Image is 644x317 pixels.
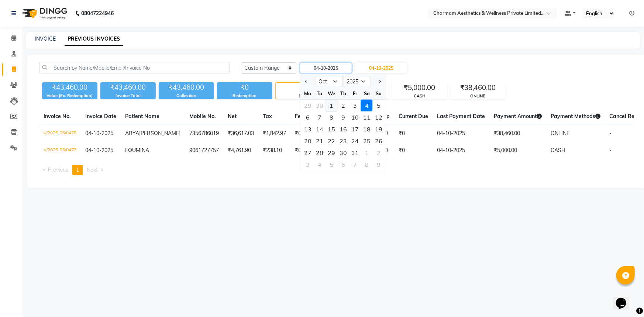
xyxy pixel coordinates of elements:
div: ONLINE [451,93,505,99]
div: Mo [302,87,314,99]
div: 7 [314,111,326,123]
div: 22 [326,135,337,147]
input: Search by Name/Mobile/Email/Invoice No [39,62,230,73]
span: ARYA [125,130,139,137]
span: Tax [263,113,272,120]
div: Thursday, October 23, 2025 [337,135,349,147]
td: 04-10-2025 [433,142,489,159]
div: 3 [349,100,361,111]
div: Sa [361,87,373,99]
span: Payment Methods [551,113,600,120]
div: 21 [314,135,326,147]
div: Tuesday, October 14, 2025 [314,123,326,135]
iframe: chat widget [613,287,637,310]
div: 23 [337,135,349,147]
div: 2 [276,83,330,93]
b: 08047224946 [81,3,114,24]
span: Fee [295,113,304,120]
div: ₹0 [217,82,272,93]
div: Friday, October 10, 2025 [349,111,361,123]
div: Monday, September 29, 2025 [302,100,314,111]
div: 9 [337,111,349,123]
a: INVOICE [35,35,56,42]
div: Tuesday, October 28, 2025 [314,147,326,159]
div: 8 [361,159,373,170]
span: Mobile No. [189,113,216,120]
div: 26 [373,135,385,147]
select: Select month [315,76,343,87]
span: - [609,147,612,154]
div: Monday, October 27, 2025 [302,147,314,159]
div: Thursday, October 30, 2025 [337,147,349,159]
a: PREVIOUS INVOICES [65,32,123,46]
div: Wednesday, November 5, 2025 [326,159,337,170]
div: Wednesday, October 29, 2025 [326,147,337,159]
div: Friday, November 7, 2025 [349,159,361,170]
span: - [609,130,612,137]
div: Thursday, October 2, 2025 [337,100,349,111]
div: 20 [302,135,314,147]
div: Thursday, October 16, 2025 [337,123,349,135]
div: 6 [302,111,314,123]
div: Monday, October 20, 2025 [302,135,314,147]
div: Su [373,87,385,99]
div: 4 [314,159,326,170]
div: Saturday, October 4, 2025 [361,100,373,111]
div: 2 [373,147,385,159]
div: ₹43,460.00 [159,82,214,93]
span: CASH [551,147,565,154]
div: 7 [349,159,361,170]
div: Wednesday, October 22, 2025 [326,135,337,147]
div: Saturday, November 8, 2025 [361,159,373,170]
div: 30 [337,147,349,159]
div: Wednesday, October 15, 2025 [326,123,337,135]
input: Start Date [300,63,352,73]
span: 1 [76,166,79,173]
button: Next month [377,76,383,87]
span: Invoice Date [85,113,116,120]
div: 24 [349,135,361,147]
div: Friday, October 17, 2025 [349,123,361,135]
span: Last Payment Date [437,113,485,120]
td: ₹36,617.03 [223,125,258,142]
div: Saturday, November 1, 2025 [361,147,373,159]
td: 7356786019 [185,125,223,142]
div: ₹43,460.00 [42,82,97,93]
td: ₹0 [394,125,433,142]
div: Saturday, October 11, 2025 [361,111,373,123]
nav: Pagination [39,165,634,175]
div: 11 [361,111,373,123]
td: V/2025-26/0478 [39,125,81,142]
div: Tuesday, September 30, 2025 [314,100,326,111]
span: Next [87,166,98,173]
div: 16 [337,123,349,135]
div: 29 [326,147,337,159]
div: 30 [314,100,326,111]
div: 27 [302,147,314,159]
div: 1 [326,100,337,111]
div: We [326,87,337,99]
div: CASH [392,93,447,99]
div: Wednesday, October 1, 2025 [326,100,337,111]
div: 12 [373,111,385,123]
button: Previous month [303,76,310,87]
span: - [352,64,355,72]
span: Previous [48,166,68,173]
div: Monday, October 13, 2025 [302,123,314,135]
span: 04-10-2025 [85,130,113,137]
div: Fr [349,87,361,99]
td: ₹38,460.00 [489,125,546,142]
td: V/2025-26/0477 [39,142,81,159]
span: [PERSON_NAME] [139,130,180,137]
td: ₹0 [290,142,308,159]
div: Sunday, October 5, 2025 [373,100,385,111]
div: 5 [326,159,337,170]
div: 2 [337,100,349,111]
div: Sunday, November 9, 2025 [373,159,385,170]
div: Value (Ex. Redemption) [42,93,97,99]
td: ₹4,761.90 [223,142,258,159]
span: ONLINE [551,130,569,137]
div: Thursday, October 9, 2025 [337,111,349,123]
div: 28 [314,147,326,159]
span: Invoice No. [44,113,71,120]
